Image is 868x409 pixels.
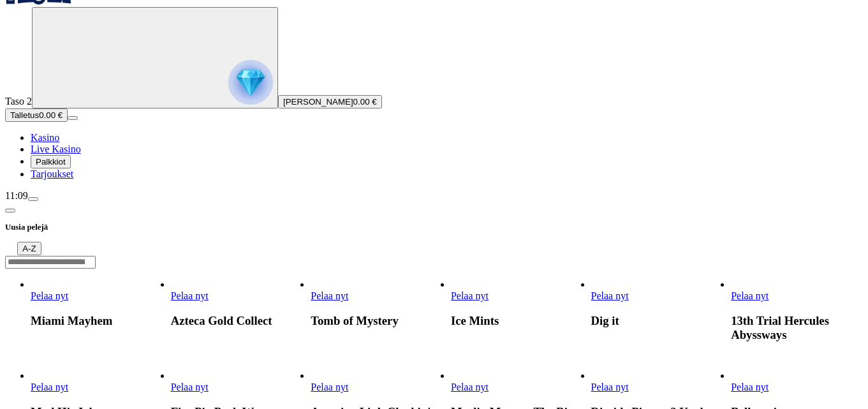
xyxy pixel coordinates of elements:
span: Pelaa nyt [31,290,68,301]
span: Taso 2 [5,96,32,107]
span: Pelaa nyt [731,382,769,392]
span: Pelaa nyt [451,290,489,301]
h3: Uusia pelejä [5,221,863,234]
article: Miami Mayhem [31,279,163,328]
h3: Azteca Gold Collect [171,314,303,328]
button: reward progress [32,7,278,108]
a: Tarjoukset [31,168,73,179]
a: Azteca Gold Collect [171,290,209,301]
h3: Dig it [591,314,723,328]
span: Pelaa nyt [591,290,629,301]
a: 13th Trial Hercules Abyssways [731,290,769,301]
span: Pelaa nyt [31,382,68,392]
article: Ice Mints [451,279,583,328]
span: 0.00 € [39,110,63,120]
a: Mad Hit Jokester [31,382,68,392]
h3: Ice Mints [451,314,583,328]
span: Palkkiot [36,157,66,167]
a: Fire Pig Push Ways [171,382,209,392]
h3: Miami Mayhem [31,314,163,328]
article: Dig it [591,279,723,328]
a: Kasino [31,132,59,143]
a: Tomb of Mystery [311,290,348,301]
button: Palkkiot [31,155,71,168]
span: 0.00 € [353,97,377,107]
h3: Tomb of Mystery [311,314,443,328]
a: Riptide Pirates 2 Kraken Riches [591,382,629,392]
span: Pelaa nyt [171,290,209,301]
span: Talletus [10,110,39,120]
a: Marlin Masters The Big Haul [451,382,489,392]
input: Search [5,256,96,269]
button: [PERSON_NAME]0.00 € [278,95,382,108]
a: Bellmania [731,382,769,392]
span: Pelaa nyt [731,290,769,301]
span: 11:09 [5,190,28,201]
button: menu [68,116,78,120]
a: Dig it [591,290,629,301]
span: Pelaa nyt [311,382,348,392]
a: Live Kasino [31,144,81,154]
button: chevron-left icon [5,209,15,212]
span: Pelaa nyt [171,382,209,392]
button: menu [28,197,38,201]
img: reward progress [228,60,273,105]
a: Ice Mints [451,290,489,301]
h3: 13th Trial Hercules Abyssways [731,314,863,342]
a: Miami Mayhem [31,290,68,301]
span: Pelaa nyt [451,382,489,392]
article: Tomb of Mystery [311,279,443,328]
a: Amazing Link Cluckin' Riches [311,382,348,392]
span: Pelaa nyt [591,382,629,392]
nav: Main menu [5,132,863,180]
span: [PERSON_NAME] [283,97,353,107]
button: Talletusplus icon0.00 € [5,108,68,122]
article: Azteca Gold Collect [171,279,303,328]
span: A-Z [22,244,36,253]
button: A-Z [17,242,41,255]
span: Pelaa nyt [311,290,348,301]
article: 13th Trial Hercules Abyssways [731,279,863,342]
